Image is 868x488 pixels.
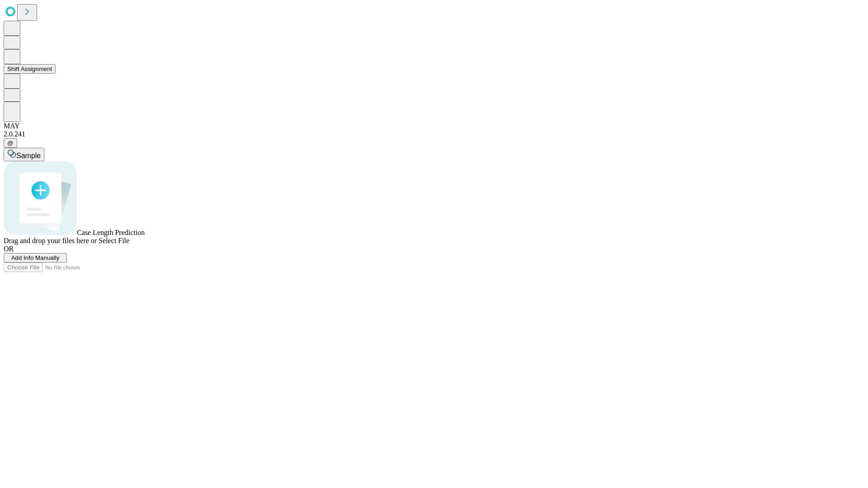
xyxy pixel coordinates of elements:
[11,254,60,261] span: Add Info Manually
[99,237,129,244] span: Select File
[4,245,14,253] span: OR
[77,229,145,236] span: Case Length Prediction
[4,148,44,161] button: Sample
[4,122,864,130] div: MAY
[4,138,17,148] button: @
[4,130,864,138] div: 2.0.241
[7,140,14,146] span: @
[4,253,67,263] button: Add Info Manually
[4,64,56,74] button: Shift Assignment
[4,237,97,244] span: Drag and drop your files here or
[16,152,41,160] span: Sample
